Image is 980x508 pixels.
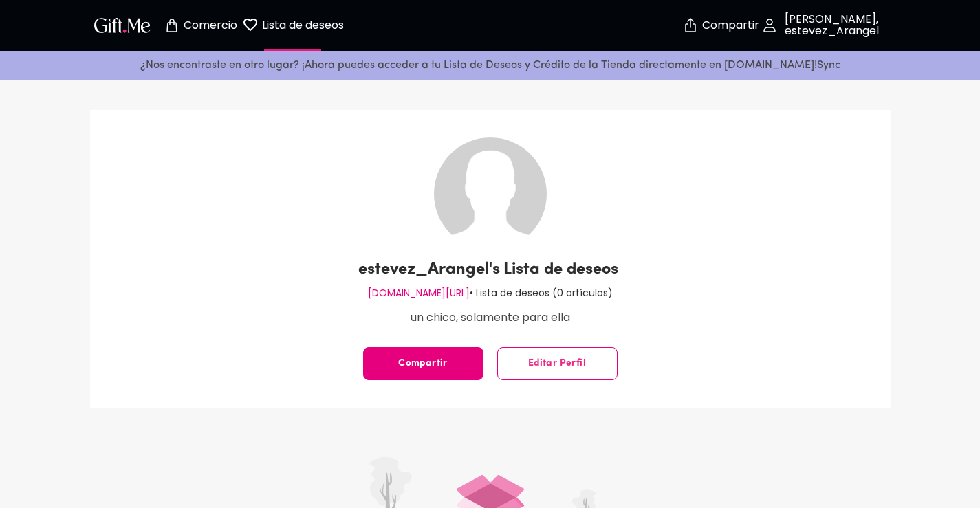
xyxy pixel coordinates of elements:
[817,60,840,71] a: Sync
[470,286,557,300] font: • Lista de deseos (
[358,261,500,278] font: estevez_Arangel's
[140,60,817,71] font: ¿Nos encontraste en otro lugar? ¡Ahora puedes acceder a tu Lista de Deseos y Crédito de la Tienda...
[368,286,470,300] font: [DOMAIN_NAME][URL]
[411,309,570,325] font: un chico, solamente para ella
[363,347,483,380] button: Compartir
[184,17,237,33] font: Comercio
[753,3,891,47] button: [PERSON_NAME], estevez_Arangel
[262,17,344,33] font: Lista de deseos
[91,15,153,35] img: Logotipo de GiftMe
[528,358,586,368] font: Editar perfil
[434,137,547,250] img: Invitado 315500
[255,3,331,47] button: Página de lista de deseos
[90,17,155,34] button: Logotipo de GiftMe
[785,11,879,38] font: [PERSON_NAME], estevez_Arangel
[697,1,745,49] button: Compartir
[398,358,448,368] font: Compartir
[557,286,608,300] font: 0 artículos
[702,17,759,33] font: Compartir
[497,347,618,380] button: Editar perfil
[503,261,618,278] font: Lista de deseos
[163,3,239,47] button: Página de la tienda
[608,286,613,300] font: )
[682,17,699,34] img: seguro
